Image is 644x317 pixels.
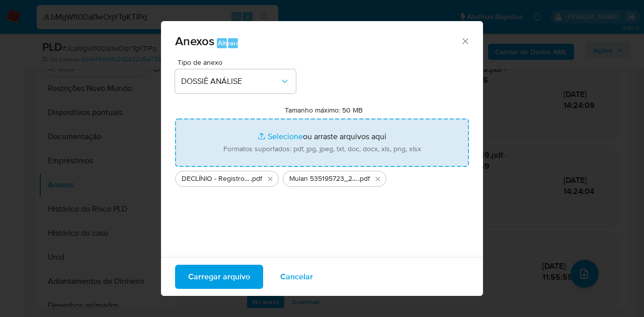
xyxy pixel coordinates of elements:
font: .pdf [251,173,262,183]
font: Cancelar [280,265,313,289]
font: Anexos [175,32,214,50]
button: Excluir DECLÍNIO - Registro de caso JLbMgWfI0DaI1wOqYTgKTlPq_2025_09_18_07_56_17.pdf [264,173,276,185]
font: Carregar arquivo [188,265,250,289]
button: DOSSIÊ ANÁLISE [175,69,296,93]
ul: Arquivos selecionados [175,167,469,187]
font: Mulan 535195723_2025_09_18_07_27_14 [289,173,422,183]
font: para [226,38,239,48]
font: DECLÍNIO - Registro de caso JLbMgWfI0DaI1wOqYTgKTlPq_2025_09_18_07_56_17 [182,173,442,183]
font: .pdf [358,173,370,183]
font: Tipo de anexo [178,57,222,67]
font: Alt [218,38,226,48]
font: DOSSIÊ ANÁLISE [181,75,242,87]
button: Cancelar [267,265,326,289]
button: Excluir Mulan 535195723_2025_09_18_07_27_14.pdf [372,173,384,185]
button: Fechar [460,36,469,45]
font: Tamanho máximo: 50 MB [285,105,363,115]
button: Carregar arquivo [175,265,263,289]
